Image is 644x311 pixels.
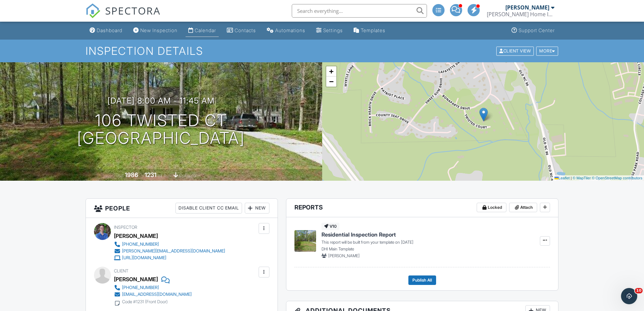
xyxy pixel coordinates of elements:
a: Contacts [224,24,259,37]
a: © OpenStreetMap contributors [592,176,642,180]
a: Client View [496,48,535,53]
img: The Best Home Inspection Software - Spectora [86,3,100,18]
a: [PERSON_NAME][EMAIL_ADDRESS][DOMAIN_NAME] [114,248,225,254]
a: Dashboard [87,24,125,37]
div: [PERSON_NAME][EMAIL_ADDRESS][DOMAIN_NAME] [122,248,225,254]
div: [PERSON_NAME] [114,274,158,284]
div: New [245,203,269,214]
span: sq. ft. [158,173,167,178]
span: Client [114,268,128,273]
div: Support Center [519,27,555,33]
div: New Inspection [140,27,177,33]
h3: People [86,199,278,218]
div: [URL][DOMAIN_NAME] [122,255,166,261]
div: [EMAIL_ADDRESS][DOMAIN_NAME] [122,292,192,297]
a: Zoom out [326,76,336,87]
div: Dashboard [97,27,122,33]
a: Settings [313,24,345,37]
div: 1231 [145,171,157,178]
div: [PERSON_NAME] [114,231,158,241]
iframe: Intercom live chat [621,288,637,304]
a: [PHONE_NUMBER] [114,284,192,291]
div: Client View [496,46,534,55]
img: Marker [479,108,488,121]
input: Search everything... [292,4,427,18]
h3: [DATE] 8:00 am - 11:45 am [108,96,215,105]
span: − [329,77,333,86]
a: Templates [351,24,388,37]
span: Built [116,173,124,178]
h1: Inspection Details [86,45,559,57]
span: Inspector [114,225,137,230]
div: Code #1231 (Front Door) [122,299,168,305]
div: Calendar [195,27,216,33]
div: Settings [323,27,343,33]
a: Zoom in [326,66,336,76]
span: crawlspace [179,173,200,178]
div: More [536,46,558,55]
a: SPECTORA [86,9,161,23]
div: [PERSON_NAME] [505,4,549,11]
span: SPECTORA [105,3,161,18]
div: [PHONE_NUMBER] [122,242,159,247]
a: Leaflet [554,176,570,180]
a: New Inspection [130,24,180,37]
span: 10 [635,288,643,293]
a: Support Center [509,24,557,37]
a: [PHONE_NUMBER] [114,241,225,248]
div: Automations [275,27,305,33]
a: [URL][DOMAIN_NAME] [114,254,225,261]
span: + [329,67,333,75]
div: [PHONE_NUMBER] [122,285,159,290]
a: © MapTiler [573,176,591,180]
a: Calendar [186,24,219,37]
div: Disable Client CC Email [175,203,242,214]
div: Doherty Home Inspections [487,11,554,18]
div: Contacts [235,27,256,33]
span: | [571,176,572,180]
a: [EMAIL_ADDRESS][DOMAIN_NAME] [114,291,192,298]
div: 1986 [125,171,138,178]
h1: 106 Twisted Ct [GEOGRAPHIC_DATA] [77,112,245,148]
div: Templates [361,27,385,33]
a: Automations (Advanced) [264,24,308,37]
